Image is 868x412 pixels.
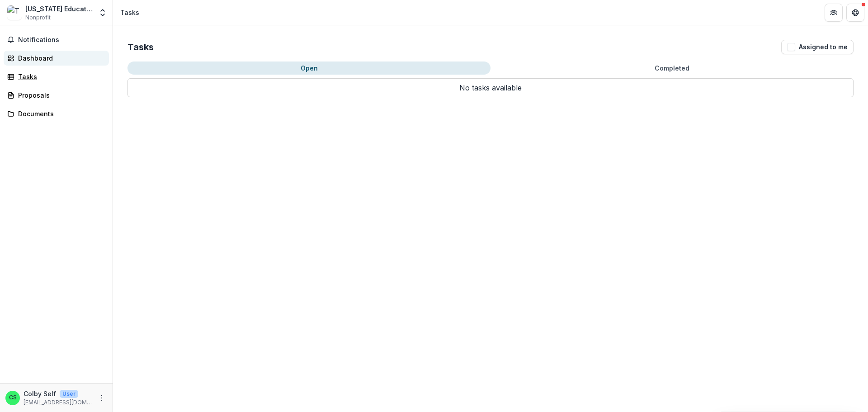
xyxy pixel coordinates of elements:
[127,62,491,75] button: Open
[18,36,105,44] span: Notifications
[18,90,102,100] div: Proposals
[491,62,854,75] button: Completed
[96,4,109,22] button: Open entity switcher
[18,72,102,81] div: Tasks
[117,6,143,19] nav: breadcrumb
[781,40,854,54] button: Assigned to me
[120,8,139,17] div: Tasks
[846,4,864,22] button: Get Help
[25,4,93,14] div: [US_STATE] Education Agency
[127,42,154,52] h2: Tasks
[4,33,109,47] button: Notifications
[7,5,22,20] img: Texas Education Agency
[25,14,51,22] span: Nonprofit
[4,69,109,84] a: Tasks
[60,390,78,398] p: User
[18,53,102,63] div: Dashboard
[9,395,17,401] div: Colby Self
[4,51,109,66] a: Dashboard
[18,109,102,118] div: Documents
[4,88,109,103] a: Proposals
[4,106,109,121] a: Documents
[24,398,93,407] p: [EMAIL_ADDRESS][DOMAIN_NAME][US_STATE]
[96,393,107,403] button: More
[825,4,843,22] button: Partners
[24,389,56,398] p: Colby Self
[127,78,854,97] p: No tasks available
